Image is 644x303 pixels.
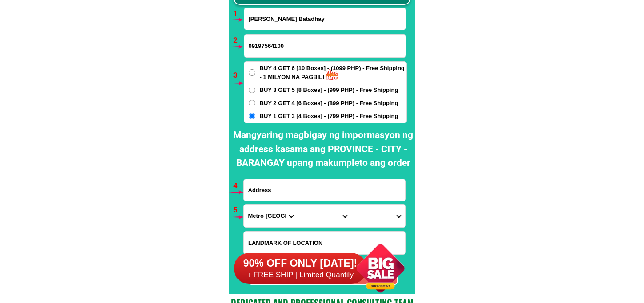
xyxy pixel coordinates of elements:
[298,205,351,227] select: Select district
[234,257,367,270] h6: 90% OFF ONLY [DATE]!
[249,100,255,106] input: BUY 2 GET 4 [6 Boxes] - (899 PHP) - Free Shipping
[233,35,243,46] h6: 2
[233,205,243,216] h6: 5
[249,69,255,76] input: BUY 4 GET 6 [10 Boxes] - (1099 PHP) - Free Shipping - 1 MILYON NA PAGBILI
[244,35,406,57] input: Input phone_number
[260,112,398,121] span: BUY 1 GET 3 [4 Boxes] - (799 PHP) - Free Shipping
[260,86,398,94] span: BUY 3 GET 5 [8 Boxes] - (999 PHP) - Free Shipping
[249,87,255,93] input: BUY 3 GET 5 [8 Boxes] - (999 PHP) - Free Shipping
[260,64,406,81] span: BUY 4 GET 6 [10 Boxes] - (1099 PHP) - Free Shipping - 1 MILYON NA PAGBILI
[351,205,405,227] select: Select commune
[244,8,406,30] input: Input full_name
[260,99,398,108] span: BUY 2 GET 4 [6 Boxes] - (899 PHP) - Free Shipping
[231,128,415,170] h2: Mangyaring magbigay ng impormasyon ng address kasama ang PROVINCE - CITY - BARANGAY upang makumpl...
[234,270,367,280] h6: + FREE SHIP | Limited Quantily
[233,8,243,20] h6: 1
[233,70,243,81] h6: 3
[233,180,243,192] h6: 4
[244,179,405,201] input: Input address
[244,205,298,227] select: Select province
[249,113,255,119] input: BUY 1 GET 3 [4 Boxes] - (799 PHP) - Free Shipping
[244,232,405,254] input: Input LANDMARKOFLOCATION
